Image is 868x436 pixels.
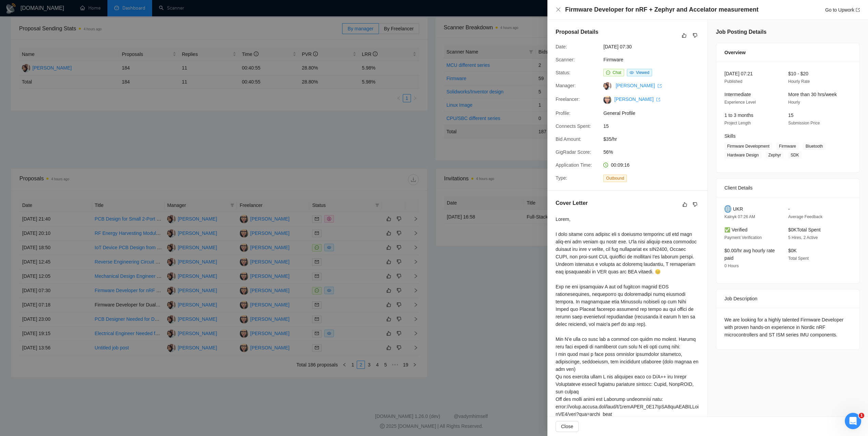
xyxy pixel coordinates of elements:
a: Firmware [603,57,623,62]
span: UKR [733,205,743,213]
span: Overview [724,49,746,56]
span: Total Spent [788,256,809,261]
span: $10 - $20 [788,71,808,76]
span: ✅ Verified [724,227,748,232]
span: Experience Level [724,100,756,105]
span: message [606,71,610,75]
button: like [680,31,688,40]
span: 15 [788,112,794,118]
span: - [788,206,790,212]
span: [DATE] 07:21 [724,71,753,76]
span: 1 to 3 months [724,112,753,118]
h5: Proposal Details [556,28,598,36]
span: Skills [724,133,736,139]
span: 15 [603,122,706,130]
span: Published [724,79,742,84]
span: Zephyr [766,151,784,159]
span: Outbound [603,175,627,182]
span: Bluetooth [803,142,826,150]
h5: Job Posting Details [716,28,766,36]
span: GigRadar Score: [556,149,591,155]
span: Connects Spent: [556,123,591,129]
span: eye [630,71,634,75]
span: like [682,33,687,38]
iframe: Intercom live chat [845,413,861,429]
button: dislike [691,31,699,40]
a: Go to Upworkexport [825,7,860,13]
img: c1EWoXgsOV8R0BA8fxa_N46MDR1AGPbkr0AdiEBYf1ZQMUe4LnEEu2Zo7ozPG9AcGw [603,96,612,104]
button: Close [556,7,561,13]
span: $0K Total Spent [788,227,821,232]
span: $35/hr [603,135,706,143]
span: Profile: [556,110,571,116]
div: We are looking for a highly talented Firmware Developer with proven hands-on experience in Nordic... [724,316,851,339]
span: dislike [693,202,697,207]
span: Submission Price [788,121,820,125]
h4: Firmware Developer for nRF + Zephyr and Accelator measurement [565,5,759,14]
span: Hardware Design [724,151,762,159]
div: Client Details [724,179,851,197]
span: $0.00/hr avg hourly rate paid [724,248,775,261]
span: like [682,202,687,207]
span: [DATE] 07:30 [603,43,706,50]
span: 1 [859,413,864,418]
span: Bid Amount: [556,136,582,142]
span: More than 30 hrs/week [788,92,837,97]
img: 🌐 [724,205,731,213]
span: 5 Hires, 2 Active [788,235,818,240]
span: Intermediate [724,92,751,97]
span: 00:09:16 [611,162,630,168]
span: 0 Hours [724,264,739,268]
div: Job Description [724,289,851,308]
span: clock-circle [603,163,608,167]
span: Firmware [776,142,799,150]
span: close [556,7,561,12]
span: Payment Verification [724,235,762,240]
span: Chat [613,70,621,75]
span: Hourly Rate [788,79,810,84]
button: dislike [691,200,699,209]
span: Firmware Development [724,142,772,150]
span: Freelancer: [556,96,580,102]
button: like [681,200,689,209]
button: Close [556,421,579,432]
span: export [656,97,660,102]
span: Average Feedback [788,214,823,219]
span: Project Length [724,121,751,125]
span: dislike [693,33,697,38]
a: [PERSON_NAME] export [614,96,660,102]
span: Close [561,423,573,430]
h5: Cover Letter [556,199,588,207]
span: Viewed [636,70,649,75]
span: $0K [788,248,797,253]
span: General Profile [603,109,706,117]
span: Status: [556,70,571,75]
span: export [658,84,662,88]
span: Manager: [556,83,576,88]
a: [PERSON_NAME] export [616,83,662,88]
span: Hourly [788,100,800,105]
span: 56% [603,148,706,156]
span: Application Time: [556,162,592,168]
span: Kalnyk 07:26 AM [724,214,755,219]
span: Date: [556,44,567,49]
span: SDK [788,151,802,159]
span: Type: [556,175,567,181]
span: export [856,8,860,12]
span: Scanner: [556,57,575,62]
